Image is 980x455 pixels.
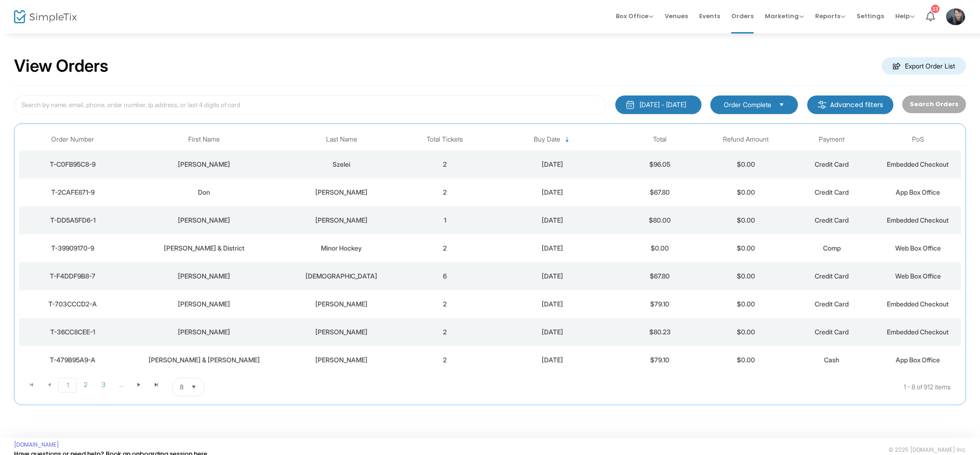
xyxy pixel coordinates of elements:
td: $0.00 [703,234,789,262]
span: Page 3 [95,378,112,392]
span: Buy Date [534,136,560,143]
a: [DOMAIN_NAME] [14,441,59,448]
div: T-2CAFE871-9 [21,188,124,197]
div: T-DD5A5FD6-1 [21,216,124,225]
td: 1 [402,206,488,234]
button: Select [775,100,788,110]
span: Web Box Office [895,272,941,280]
span: Order Number [51,136,94,143]
span: Settings [857,4,884,28]
div: Maurice [129,299,279,309]
span: Help [895,12,915,20]
div: 2025-09-24 [490,244,614,253]
span: Page 1 [58,378,77,393]
div: Galbraith [284,327,400,337]
span: Go to the next page [130,378,148,392]
span: Comp [823,244,841,252]
div: Larry & Pauline [129,355,279,365]
div: Churcher [284,272,400,281]
div: Hines [284,299,400,309]
td: $67.80 [617,178,703,206]
input: Search by name, email, phone, order number, ip address, or last 4 digits of card [14,95,606,115]
span: Page 4 [112,378,130,392]
span: Credit Card [815,272,849,280]
div: 13 [931,5,939,13]
td: $0.00 [703,262,789,290]
m-button: Export Order List [882,57,966,75]
span: Payment [819,136,844,143]
button: Select [187,378,200,396]
th: Total Tickets [402,129,488,150]
div: 2025-09-24 [490,188,614,197]
div: 2025-09-24 [490,160,614,169]
td: 2 [402,150,488,178]
span: Credit Card [815,300,849,308]
span: Page 2 [77,378,95,392]
span: Embedded Checkout [887,216,949,224]
div: T-C0FB95C8-9 [21,160,124,169]
img: monthly [626,100,635,109]
span: Go to the next page [135,381,143,388]
td: 6 [402,262,488,290]
td: 2 [402,346,488,374]
span: Credit Card [815,160,849,168]
td: $80.23 [617,318,703,346]
span: App Box Office [896,356,940,364]
div: Szelei [284,160,400,169]
span: Credit Card [815,188,849,196]
div: Minor Hockey [284,244,400,253]
div: Ross [284,188,400,197]
span: Web Box Office [895,244,941,252]
th: Total [617,129,703,150]
div: 2025-09-24 [490,327,614,337]
span: Embedded Checkout [887,328,949,336]
div: Charlton [284,355,400,365]
td: $67.80 [617,262,703,290]
button: [DATE] - [DATE] [615,95,701,114]
td: $79.10 [617,346,703,374]
div: T-703CCCD2-A [21,299,124,309]
td: 2 [402,178,488,206]
span: Embedded Checkout [887,300,949,308]
div: Livingstone [284,216,400,225]
div: Adam [129,160,279,169]
div: T-39909170-9 [21,244,124,253]
th: Refund Amount [703,129,789,150]
td: 2 [402,290,488,318]
span: Sortable [564,136,571,143]
span: Credit Card [815,328,849,336]
td: $0.00 [703,206,789,234]
span: Last Name [326,136,357,143]
m-button: Advanced filters [807,95,893,114]
td: $79.10 [617,290,703,318]
div: Melissa [129,216,279,225]
td: $0.00 [703,178,789,206]
td: $0.00 [703,346,789,374]
td: $0.00 [617,234,703,262]
span: Events [699,4,720,28]
div: 2025-09-24 [490,299,614,309]
span: Venues [665,4,688,28]
span: Box Office [616,12,653,20]
span: Marketing [765,12,804,20]
span: Cash [824,356,839,364]
div: T-F4DDF9B8-7 [21,272,124,281]
span: Orders [731,4,754,28]
div: 2025-09-24 [490,355,614,365]
span: Order Complete [724,100,771,109]
td: 2 [402,318,488,346]
span: Credit Card [815,216,849,224]
h2: View Orders [14,56,109,76]
td: $0.00 [703,318,789,346]
span: 8 [180,382,184,392]
span: Embedded Checkout [887,160,949,168]
td: 2 [402,234,488,262]
div: Elizabeth [129,272,279,281]
div: Nikki [129,327,279,337]
div: 2025-09-24 [490,272,614,281]
td: $0.00 [703,150,789,178]
div: T-479B95A9-A [21,355,124,365]
span: Reports [815,12,845,20]
img: filter [817,100,827,109]
span: Go to the last page [148,378,165,392]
